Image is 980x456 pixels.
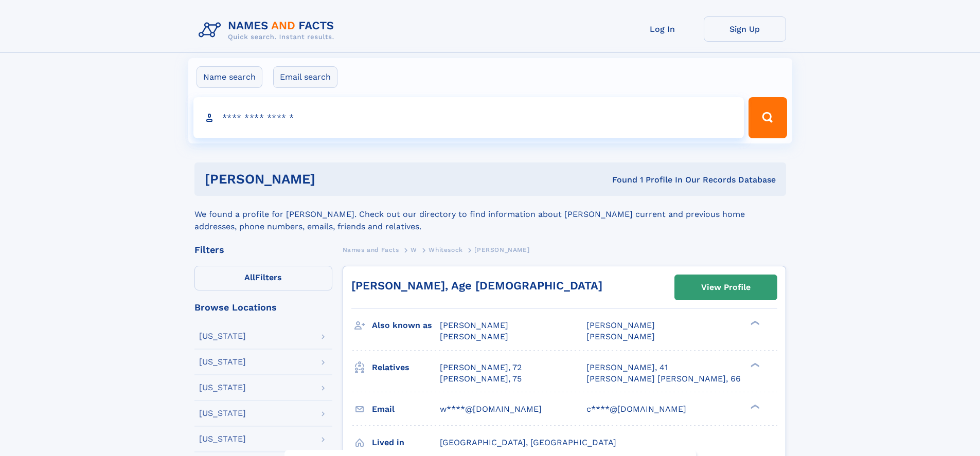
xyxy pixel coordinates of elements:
a: [PERSON_NAME], 75 [440,373,522,385]
a: [PERSON_NAME], Age [DEMOGRAPHIC_DATA] [351,279,602,292]
span: [PERSON_NAME] [440,332,508,341]
a: View Profile [675,275,777,300]
label: Name search [197,66,262,88]
img: Logo Names and Facts [194,16,343,44]
div: [US_STATE] [199,332,246,340]
div: ❯ [748,403,760,410]
h3: Also known as [372,317,440,334]
div: Found 1 Profile In Our Records Database [464,174,776,186]
a: Names and Facts [343,243,399,256]
button: Search Button [749,97,787,138]
label: Filters [194,266,332,290]
span: [PERSON_NAME] [586,332,655,341]
a: [PERSON_NAME], 41 [586,362,668,373]
span: W [411,246,417,253]
div: Browse Locations [194,303,332,312]
h1: [PERSON_NAME] [205,173,464,186]
div: [US_STATE] [199,358,246,366]
h3: Lived in [372,434,440,451]
span: [PERSON_NAME] [586,320,655,330]
span: [PERSON_NAME] [440,320,508,330]
div: ❯ [748,320,760,326]
div: ❯ [748,361,760,368]
label: Email search [273,66,337,88]
div: View Profile [701,276,751,299]
div: We found a profile for [PERSON_NAME]. Check out our directory to find information about [PERSON_N... [194,196,786,233]
a: Whitesock [429,243,462,256]
a: Log In [621,16,704,42]
h3: Relatives [372,359,440,376]
span: Whitesock [429,246,462,253]
span: [PERSON_NAME] [474,246,529,253]
h3: Email [372,400,440,418]
a: Sign Up [704,16,786,42]
div: [US_STATE] [199,435,246,443]
a: W [411,243,417,256]
div: Filters [194,245,332,254]
input: search input [193,97,744,138]
a: [PERSON_NAME] [PERSON_NAME], 66 [586,373,741,385]
span: All [244,272,255,282]
div: [US_STATE] [199,384,246,392]
span: [GEOGRAPHIC_DATA], [GEOGRAPHIC_DATA] [440,437,616,447]
div: [US_STATE] [199,409,246,417]
a: [PERSON_NAME], 72 [440,362,522,373]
